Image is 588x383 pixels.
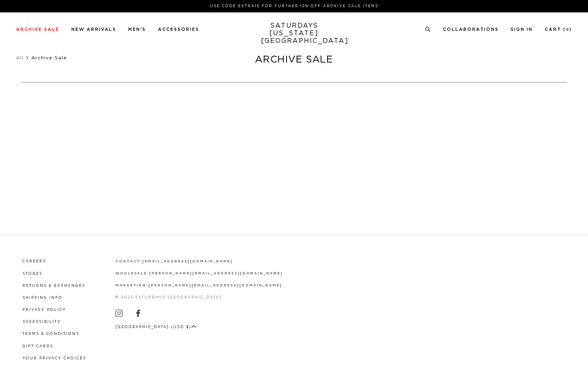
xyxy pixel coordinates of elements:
[22,296,63,300] a: Shipping Info
[16,55,23,60] a: All
[149,272,283,275] a: [PERSON_NAME][EMAIL_ADDRESS][DOMAIN_NAME]
[115,324,196,330] button: [GEOGRAPHIC_DATA] (USD $)
[22,284,85,288] a: Returns & Exchanges
[158,27,199,32] a: Accessories
[566,28,569,32] small: 0
[22,345,53,348] a: Gift Cards
[128,27,146,32] a: Men's
[115,260,143,263] strong: contact:
[511,27,533,32] a: Sign In
[443,27,499,32] a: Collaborations
[31,55,67,60] span: Archive Sale
[22,320,61,324] a: Accessibility
[16,27,59,32] a: Archive Sale
[22,272,42,276] a: Stores
[22,308,66,312] a: Privacy Policy
[22,357,86,360] a: Your privacy choices
[261,22,327,45] a: SATURDAYS[US_STATE][GEOGRAPHIC_DATA]
[545,27,572,32] a: Cart (0)
[115,284,149,287] strong: marketing:
[22,332,79,336] a: Terms & Conditions
[19,3,569,9] p: Use Code EXTRA15 for Further 15% Off Archive Sale Items
[148,284,282,287] a: [PERSON_NAME][EMAIL_ADDRESS][DOMAIN_NAME]
[115,272,150,275] strong: wholesale:
[71,27,116,32] a: New Arrivals
[115,294,283,300] p: © 2025 Saturdays [GEOGRAPHIC_DATA]
[22,260,46,263] a: Careers
[142,260,232,263] a: [EMAIL_ADDRESS][DOMAIN_NAME]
